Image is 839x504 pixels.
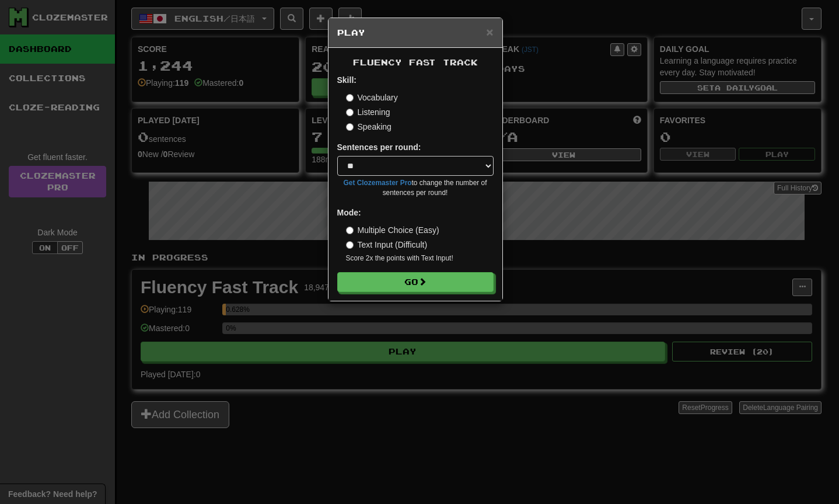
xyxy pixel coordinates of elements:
[486,25,493,39] span: ×
[346,224,439,236] label: Multiple Choice (Easy)
[346,241,354,249] input: Text Input (Difficult)
[337,178,494,198] small: to change the number of sentences per round!
[346,239,428,251] label: Text Input (Difficult)
[337,272,494,292] button: Go
[346,106,390,118] label: Listening
[486,26,493,38] button: Close
[346,94,354,102] input: Vocabulary
[337,208,361,217] strong: Mode:
[346,123,354,131] input: Speaking
[346,121,391,133] label: Speaking
[337,141,421,153] label: Sentences per round:
[353,57,478,67] span: Fluency Fast Track
[346,253,494,263] small: Score 2x the points with Text Input !
[344,179,412,187] a: Get Clozemaster Pro
[337,75,356,85] strong: Skill:
[337,27,494,39] h5: Play
[346,109,354,116] input: Listening
[346,227,354,234] input: Multiple Choice (Easy)
[346,92,398,103] label: Vocabulary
